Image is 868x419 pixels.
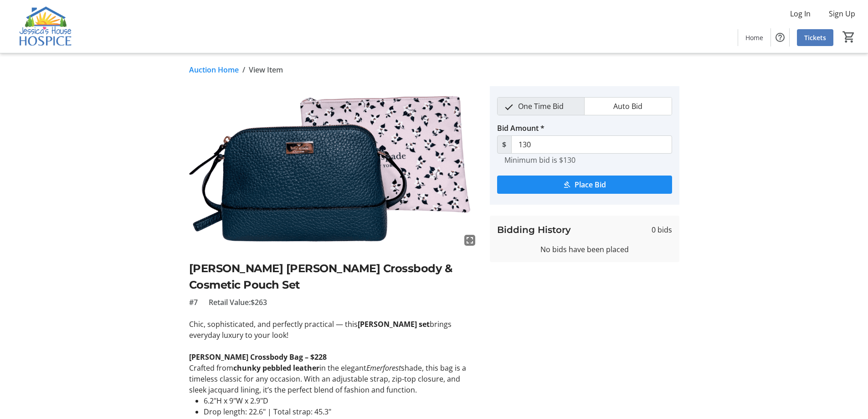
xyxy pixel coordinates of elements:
[504,155,575,165] tr-hint: Minimum bid is $130
[652,224,672,235] span: 0 bids
[189,297,198,308] span: #7
[233,363,319,373] strong: chunky pebbled leather
[497,244,672,255] div: No bids have been placed
[497,123,544,134] label: Bid Amount *
[189,64,239,75] a: Auction Home
[204,395,479,406] li: 6.2"H x 9"W x 2.9"D
[497,176,672,194] button: Place Bid
[829,8,855,19] span: Sign Up
[366,363,401,373] em: Emerforest
[204,406,479,417] li: Drop length: 22.6" | Total strap: 45.3"
[790,8,811,19] span: Log In
[822,6,863,21] button: Sign Up
[464,235,475,246] mat-icon: fullscreen
[497,223,571,237] h3: Bidding History
[358,319,430,329] strong: [PERSON_NAME] set
[745,33,763,42] span: Home
[242,64,245,75] span: /
[783,6,818,21] button: Log In
[189,260,479,293] h2: [PERSON_NAME] [PERSON_NAME] Crossbody & Cosmetic Pouch Set
[738,29,770,46] a: Home
[575,179,606,190] span: Place Bid
[497,135,512,154] span: $
[608,98,648,115] span: Auto Bid
[771,28,789,47] button: Help
[249,64,283,75] span: View Item
[189,319,479,341] p: Chic, sophisticated, and perfectly practical — this brings everyday luxury to your look!
[797,29,833,46] a: Tickets
[209,297,267,308] span: Retail Value: $263
[5,4,87,49] img: Jessica's House Hospice's Logo
[841,29,857,45] button: Cart
[804,33,826,42] span: Tickets
[189,86,479,249] img: Image
[513,98,569,115] span: One Time Bid
[189,362,479,395] p: Crafted from in the elegant shade, this bag is a timeless classic for any occasion. With an adjus...
[189,352,327,362] strong: [PERSON_NAME] Crossbody Bag – $228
